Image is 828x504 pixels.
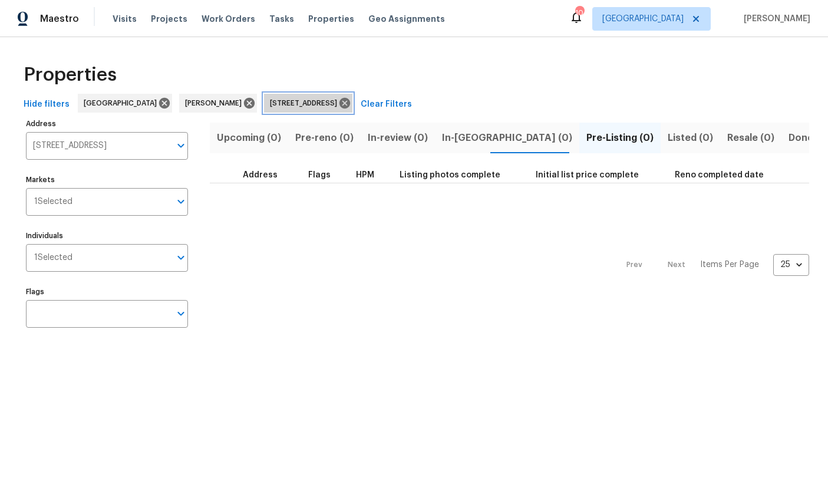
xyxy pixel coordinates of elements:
span: Pre-reno (0) [295,130,354,146]
span: [GEOGRAPHIC_DATA] [84,97,161,109]
label: Individuals [26,232,188,239]
div: [GEOGRAPHIC_DATA] [78,94,172,113]
button: Open [173,249,189,266]
p: Items Per Page [700,259,759,271]
div: 10 [575,7,583,19]
span: Hide filters [24,97,70,112]
span: HPM [356,171,374,179]
span: Work Orders [202,13,255,25]
span: 1 Selected [34,197,72,207]
span: Pre-Listing (0) [586,130,654,146]
button: Open [173,305,189,322]
span: In-[GEOGRAPHIC_DATA] (0) [442,130,572,146]
span: [STREET_ADDRESS] [270,97,342,109]
button: Open [173,137,189,154]
span: Initial list price complete [536,171,639,179]
button: Clear Filters [356,94,417,116]
span: Resale (0) [727,130,774,146]
div: 25 [773,249,809,280]
span: [PERSON_NAME] [185,97,246,109]
span: Projects [151,13,187,25]
span: Done (1) [789,130,827,146]
span: Maestro [40,13,79,25]
span: Tasks [269,15,294,23]
div: [PERSON_NAME] [179,94,257,113]
span: [PERSON_NAME] [739,13,810,25]
span: Reno completed date [675,171,764,179]
span: In-review (0) [368,130,428,146]
span: Listed (0) [668,130,713,146]
span: [GEOGRAPHIC_DATA] [602,13,684,25]
span: Properties [308,13,354,25]
span: Clear Filters [361,97,412,112]
span: Upcoming (0) [217,130,281,146]
span: Properties [24,69,117,81]
div: [STREET_ADDRESS] [264,94,352,113]
span: Visits [113,13,137,25]
button: Open [173,193,189,210]
label: Markets [26,176,188,183]
label: Flags [26,288,188,295]
span: Geo Assignments [368,13,445,25]
nav: Pagination Navigation [615,190,809,340]
span: 1 Selected [34,253,72,263]
button: Hide filters [19,94,74,116]
label: Address [26,120,188,127]
span: Address [243,171,278,179]
span: Listing photos complete [400,171,500,179]
span: Flags [308,171,331,179]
